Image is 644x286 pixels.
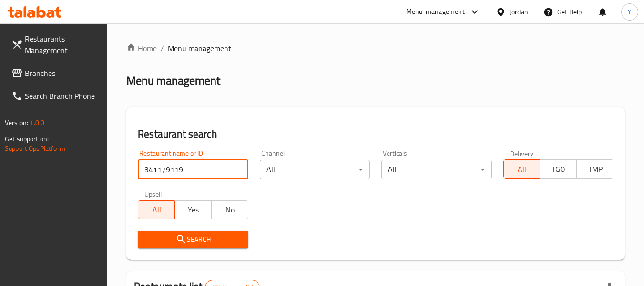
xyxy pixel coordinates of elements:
span: 1.0.0 [30,117,44,129]
button: TGO [540,159,577,179]
div: Jordan [510,7,528,17]
button: All [503,159,541,179]
button: All [138,200,175,219]
span: Search [145,233,240,245]
span: Version: [5,117,28,129]
button: Yes [174,200,212,219]
a: Search Branch Phone [4,85,108,107]
span: All [142,203,171,217]
button: Search [138,231,248,248]
span: Get support on: [5,133,49,145]
button: TMP [576,159,613,179]
span: Restaurants Management [25,33,100,56]
nav: breadcrumb [126,42,625,54]
input: Search for restaurant name or ID.. [138,160,248,179]
li: / [161,42,164,54]
span: Yes [179,203,208,217]
span: Branches [25,67,100,79]
label: Upsell [144,191,162,197]
span: Y [628,7,632,17]
div: All [381,160,491,179]
h2: Menu management [126,73,220,88]
a: Support.OpsPlatform [5,142,65,155]
a: Home [126,42,157,54]
h2: Restaurant search [138,127,613,141]
div: All [260,160,370,179]
label: Delivery [510,150,534,157]
span: TGO [544,162,573,176]
span: No [215,203,245,217]
a: Restaurants Management [4,27,108,62]
span: TMP [581,162,610,176]
span: Menu management [168,42,231,54]
a: Branches [4,62,108,85]
span: Search Branch Phone [25,90,100,102]
span: All [508,162,537,176]
div: Menu-management [406,6,465,18]
button: No [211,200,248,219]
